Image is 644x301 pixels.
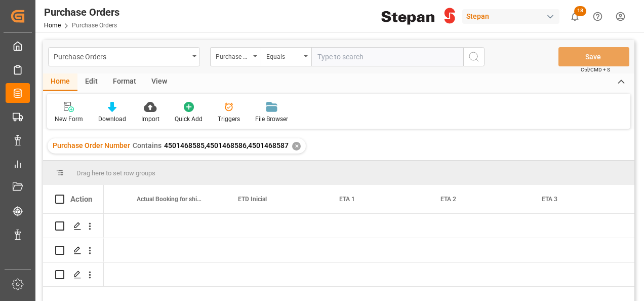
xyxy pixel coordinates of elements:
[44,5,119,20] div: Purchase Orders
[44,22,61,29] a: Home
[210,47,261,66] button: open menu
[53,141,130,149] span: Purchase Order Number
[292,142,301,150] div: ✕
[133,141,162,149] span: Contains
[77,73,105,91] div: Edit
[216,50,250,61] div: Purchase Order Number
[70,195,92,204] div: Action
[440,196,456,203] span: ETA 2
[558,47,629,66] button: Save
[137,196,205,203] span: Actual Booking for shipment date
[581,66,610,73] span: Ctrl/CMD + S
[54,50,189,62] div: Purchase Orders
[542,196,557,203] span: ETA 3
[43,214,104,238] div: Press SPACE to select this row.
[462,9,559,24] div: Stepan
[574,6,586,16] span: 18
[238,196,267,203] span: ETD Inicial
[43,73,77,91] div: Home
[164,141,289,149] span: 4501468585,4501468586,4501468587
[55,115,83,124] div: New Form
[311,47,463,66] input: Type to search
[218,115,240,124] div: Triggers
[105,73,144,91] div: Format
[255,115,288,124] div: File Browser
[43,262,104,287] div: Press SPACE to select this row.
[266,50,301,61] div: Equals
[563,5,586,28] button: show 18 new notifications
[381,8,455,25] img: Stepan_Company_logo.svg.png_1713531530.png
[462,7,563,26] button: Stepan
[141,115,159,124] div: Import
[144,73,175,91] div: View
[76,169,155,177] span: Drag here to set row groups
[48,47,200,66] button: open menu
[175,115,203,124] div: Quick Add
[586,5,609,28] button: Help Center
[339,196,355,203] span: ETA 1
[98,115,126,124] div: Download
[463,47,485,66] button: search button
[43,238,104,262] div: Press SPACE to select this row.
[261,47,311,66] button: open menu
